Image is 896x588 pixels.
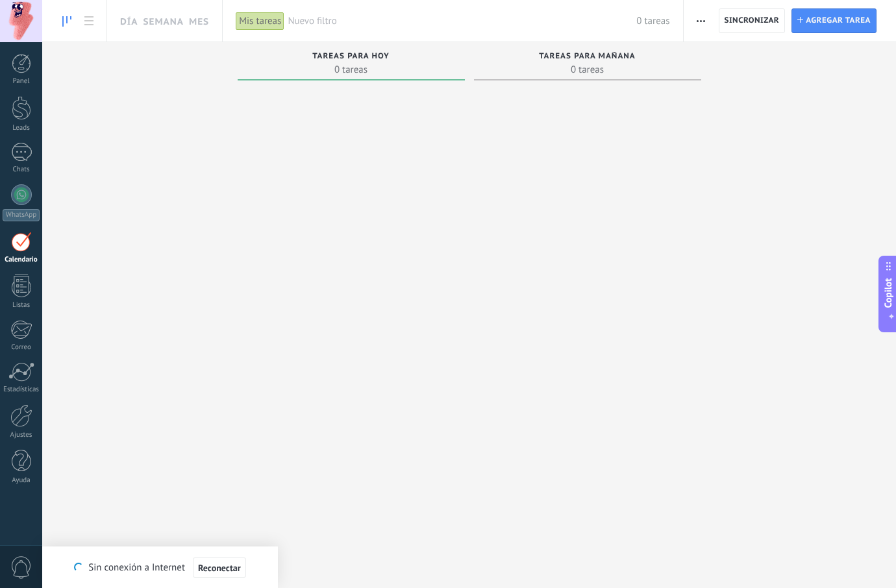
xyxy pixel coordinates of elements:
[3,256,40,264] div: Calendario
[791,8,877,33] button: Agregar tarea
[719,8,786,33] button: Sincronizar
[312,52,390,61] span: Tareas para hoy
[539,52,636,61] span: Tareas para mañana
[691,8,710,33] button: Más
[3,165,40,174] div: Chats
[3,124,40,132] div: Leads
[244,52,458,63] div: Tareas para hoy
[236,12,284,31] div: Mis tareas
[725,17,780,25] span: Sincronizar
[193,557,246,578] button: Reconectar
[74,557,245,578] div: Sin conexión a Internet
[480,63,695,76] span: 0 tareas
[3,431,40,439] div: Ajustes
[480,52,695,63] div: Tareas para mañana
[3,209,40,221] div: WhatsApp
[3,301,40,310] div: Listas
[78,8,100,34] a: To-do list
[3,77,40,86] div: Panel
[3,386,40,394] div: Estadísticas
[3,343,40,352] div: Correo
[806,9,871,32] span: Agregar tarea
[56,8,78,34] a: To-do line
[636,15,669,27] span: 0 tareas
[244,63,458,76] span: 0 tareas
[198,563,241,572] span: Reconectar
[3,476,40,485] div: Ayuda
[882,278,895,308] span: Copilot
[288,15,636,27] span: Nuevo filtro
